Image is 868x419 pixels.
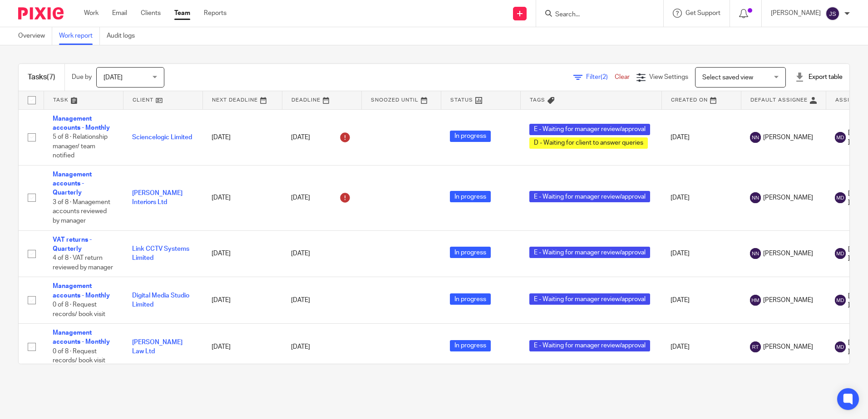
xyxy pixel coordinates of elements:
[204,9,227,18] a: Reports
[202,324,282,370] td: [DATE]
[763,193,813,202] span: [PERSON_NAME]
[291,296,352,305] div: [DATE]
[649,74,688,80] span: View Settings
[750,295,761,306] img: svg%3E
[291,342,352,351] div: [DATE]
[53,348,105,364] span: 0 of 8 · Request records/ book visit
[132,134,192,141] a: Sciencelogic Limited
[661,324,741,370] td: [DATE]
[686,10,720,16] span: Get Support
[763,296,813,305] span: [PERSON_NAME]
[202,109,282,165] td: [DATE]
[59,27,100,45] a: Work report
[132,292,189,308] a: Digital Media Studio Limited
[18,7,64,19] img: Pixie
[202,277,282,324] td: [DATE]
[450,247,491,258] span: In progress
[53,134,108,159] span: 5 of 8 · Relationship manager/ team notified
[835,295,846,306] img: svg%3E
[53,116,110,131] a: Management accounts - Monthly
[835,248,846,259] img: svg%3E
[529,137,648,149] span: D - Waiting for client to answer queries
[291,130,352,145] div: [DATE]
[661,109,741,165] td: [DATE]
[763,249,813,258] span: [PERSON_NAME]
[53,302,105,317] span: 0 of 8 · Request records/ book visit
[554,11,636,19] input: Search
[615,74,630,80] a: Clear
[450,131,491,142] span: In progress
[53,330,110,345] a: Management accounts - Monthly
[529,293,650,305] span: E - Waiting for manager review/approval
[53,237,92,252] a: VAT returns - Quarterly
[53,171,92,196] a: Management accounts - Quarterly
[132,246,189,261] a: Link CCTV Systems Limited
[750,132,761,143] img: svg%3E
[529,247,650,258] span: E - Waiting for manager review/approval
[825,6,840,21] img: svg%3E
[529,191,650,202] span: E - Waiting for manager review/approval
[107,27,142,45] a: Audit logs
[291,249,352,258] div: [DATE]
[53,255,113,271] span: 4 of 8 · VAT return reviewed by manager
[835,132,846,143] img: svg%3E
[529,340,650,351] span: E - Waiting for manager review/approval
[72,73,92,82] p: Due by
[28,73,55,82] h1: Tasks
[450,340,491,351] span: In progress
[450,293,491,305] span: In progress
[53,199,110,224] span: 3 of 8 · Management accounts reviewed by manager
[530,97,545,102] span: Tags
[112,9,127,18] a: Email
[661,277,741,324] td: [DATE]
[750,341,761,352] img: svg%3E
[661,230,741,277] td: [DATE]
[450,191,491,202] span: In progress
[47,73,55,81] span: (7)
[202,165,282,230] td: [DATE]
[835,341,846,352] img: svg%3E
[763,342,813,351] span: [PERSON_NAME]
[763,133,813,142] span: [PERSON_NAME]
[174,9,190,18] a: Team
[104,74,123,81] span: [DATE]
[141,9,161,18] a: Clients
[750,192,761,203] img: svg%3E
[702,74,753,81] span: Select saved view
[661,165,741,230] td: [DATE]
[795,73,843,82] div: Export table
[202,230,282,277] td: [DATE]
[291,190,352,205] div: [DATE]
[84,9,99,18] a: Work
[771,9,821,18] p: [PERSON_NAME]
[601,74,608,80] span: (2)
[18,27,52,45] a: Overview
[750,248,761,259] img: svg%3E
[835,192,846,203] img: svg%3E
[53,283,110,298] a: Management accounts - Monthly
[132,190,182,205] a: [PERSON_NAME] Interiors Ltd
[529,124,650,135] span: E - Waiting for manager review/approval
[132,339,182,355] a: [PERSON_NAME] Law Ltd
[586,74,615,80] span: Filter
